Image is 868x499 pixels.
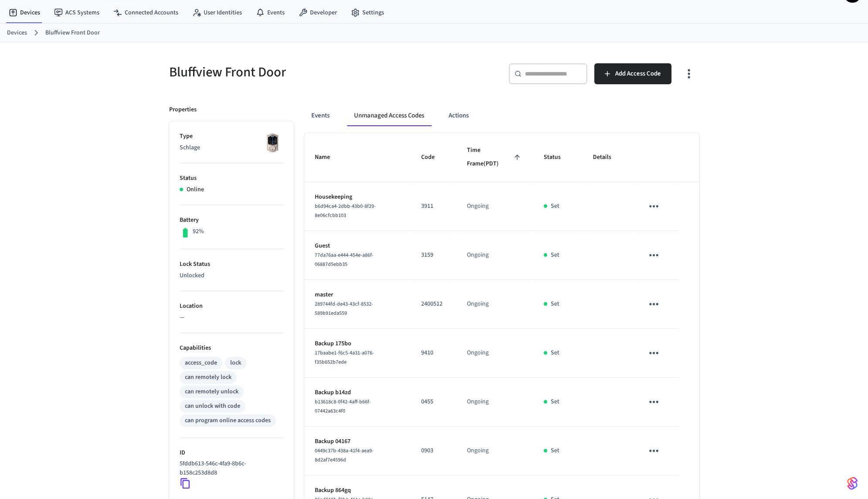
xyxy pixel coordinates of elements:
[315,290,400,299] p: master
[551,348,559,358] p: Set
[304,105,337,126] button: Events
[551,397,559,406] p: Set
[180,174,283,183] p: Status
[466,144,523,171] span: Time Frame(PDT)
[315,486,400,495] p: Backup 864gq
[169,63,429,81] h5: Bluffview Front Door
[421,446,446,455] p: 0903
[304,105,699,126] div: ant example
[315,437,400,446] p: Backup 04167
[7,28,27,38] a: Devices
[180,448,283,458] p: ID
[185,402,240,411] div: can unlock with code
[551,251,559,260] p: Set
[456,182,533,231] td: Ongoing
[421,151,446,164] span: Code
[421,202,446,211] p: 3911
[315,193,400,202] p: Housekeeping
[421,397,446,406] p: 0455
[544,151,572,164] span: Status
[456,329,533,378] td: Ongoing
[106,5,185,21] a: Connected Accounts
[347,105,431,126] button: Unmanaged Access Codes
[421,348,446,358] p: 9410
[180,313,283,322] p: —
[180,344,283,353] p: Capabilities
[230,358,241,368] div: lock
[45,28,100,38] a: Bluffview Front Door
[169,105,197,114] p: Properties
[180,271,283,280] p: Unlocked
[315,151,341,164] span: Name
[262,132,283,154] img: Schlage Sense Smart Deadbolt with Camelot Trim, Front
[551,202,559,211] p: Set
[180,459,280,478] p: 5fddb613-546c-4fa9-8b6c-b158c253d8d8
[315,203,376,219] span: b6d94ca4-2dbb-43b0-8f29-8e06cfcbb103
[594,63,671,84] button: Add Access Code
[344,5,391,21] a: Settings
[315,241,400,251] p: Guest
[185,387,238,396] div: can remotely unlock
[2,5,47,21] a: Devices
[315,339,400,348] p: Backup 175bo
[456,231,533,280] td: Ongoing
[551,299,559,309] p: Set
[180,260,283,269] p: Lock Status
[615,68,661,79] span: Add Access Code
[249,5,292,21] a: Events
[456,427,533,475] td: Ongoing
[185,358,217,368] div: access_code
[315,447,374,464] span: 0449c37b-438a-41f4-aea9-8d2af7e4596d
[187,185,204,194] p: Online
[847,476,858,490] img: SeamLogoGradient.69752ec5.svg
[185,5,249,21] a: User Identities
[315,398,371,415] span: b13618c8-0f42-4aff-b66f-07442a63c4f0
[315,388,400,397] p: Backup b14zd
[315,349,374,366] span: 17baabe1-f6c5-4a31-a076-f35b652b7ede
[185,416,271,425] div: can program online access codes
[593,151,623,164] span: Details
[421,299,446,309] p: 2400512
[551,446,559,455] p: Set
[421,251,446,260] p: 3159
[180,132,283,141] p: Type
[180,216,283,225] p: Battery
[456,378,533,427] td: Ongoing
[315,251,374,268] span: 77da76aa-e444-454e-a86f-06887d5ebb35
[193,227,204,236] p: 92%
[185,373,231,382] div: can remotely lock
[456,280,533,329] td: Ongoing
[180,302,283,311] p: Location
[315,300,373,317] span: 289744fd-de43-43cf-8532-589b91eda559
[292,5,344,21] a: Developer
[47,5,106,21] a: ACS Systems
[442,105,476,126] button: Actions
[180,143,283,152] p: Schlage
